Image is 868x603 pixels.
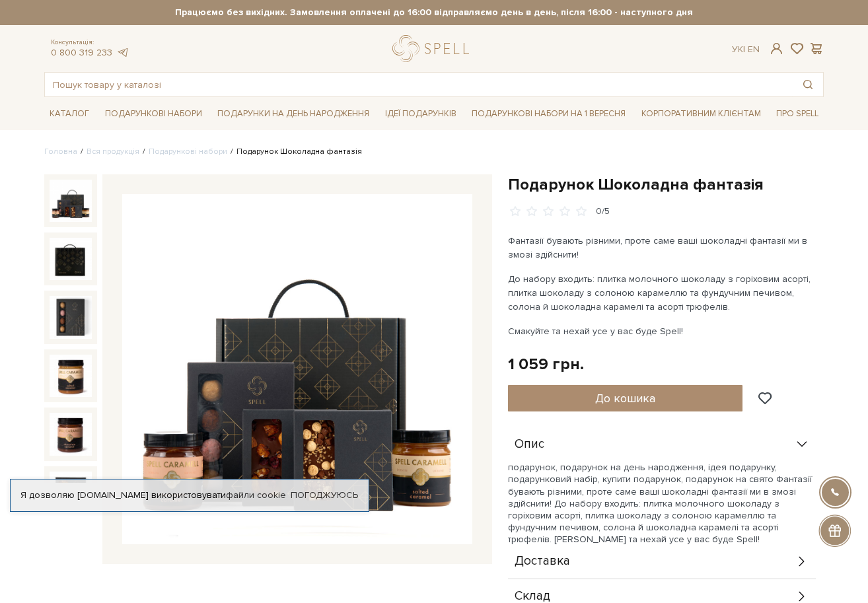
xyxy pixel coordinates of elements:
button: До кошика [508,385,742,411]
img: Подарунок Шоколадна фантазія [50,296,92,338]
input: Пошук товару у каталозі [45,73,793,96]
button: Пошук товару у каталозі [793,73,823,96]
img: Подарунок Шоколадна фантазія [50,238,92,280]
span: | [743,44,745,55]
span: Склад [515,590,550,602]
img: Подарунок Шоколадна фантазія [122,194,472,544]
a: Подарунки на День народження [212,104,375,124]
a: файли cookie [226,489,286,501]
img: Подарунок Шоколадна фантазія [50,413,92,455]
p: Смакуйте та нехай усе у вас буде Spell! [508,324,818,338]
a: Про Spell [771,104,824,124]
a: Подарункові набори [149,147,227,157]
a: telegram [116,47,129,58]
img: Подарунок Шоколадна фантазія [50,180,92,222]
strong: Працюємо без вихідних. Замовлення оплачені до 16:00 відправляємо день в день, після 16:00 - насту... [44,7,824,18]
span: Консультація: [51,38,129,47]
div: Ук [732,44,760,55]
a: En [748,44,760,55]
a: 0 800 319 233 [51,47,112,58]
a: Подарункові набори на 1 Вересня [466,102,631,125]
div: 0/5 [596,205,610,218]
a: Вся продукція [87,147,139,157]
span: До кошика [595,391,655,406]
p: До набору входить: плитка молочного шоколаду з горіховим асорті, плитка шоколаду з солоною караме... [508,272,818,314]
h1: Подарунок Шоколадна фантазія [508,174,824,195]
li: Подарунок Шоколадна фантазія [227,146,362,158]
span: Опис [515,439,544,450]
div: Я дозволяю [DOMAIN_NAME] використовувати [11,489,369,501]
a: logo [392,35,475,62]
a: Каталог [44,104,94,124]
img: Подарунок Шоколадна фантазія [50,355,92,397]
img: Подарунок Шоколадна фантазія [50,472,92,514]
p: подарунок, подарунок на день народження, ідея подарунку, подарунковий набір, купити подарунок, по... [508,462,816,546]
a: Головна [44,147,77,157]
a: Погоджуюсь [291,489,358,501]
p: Фантазії бувають різними, проте саме ваші шоколадні фантазії ми в змозі здійснити! [508,234,818,262]
a: Корпоративним клієнтам [636,102,766,125]
span: Доставка [515,555,570,567]
a: Подарункові набори [100,104,207,124]
a: Ідеї подарунків [380,104,462,124]
div: 1 059 грн. [508,354,584,374]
